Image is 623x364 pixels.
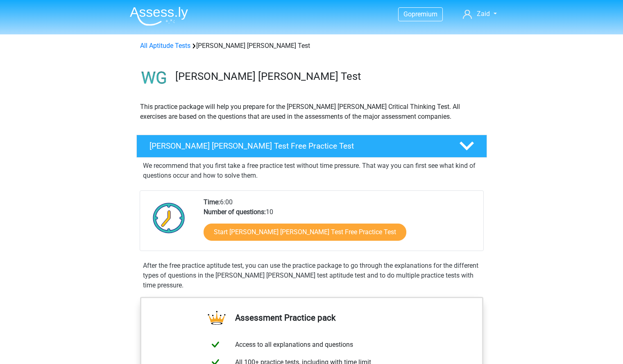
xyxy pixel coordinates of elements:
b: Time: [204,198,220,206]
h3: [PERSON_NAME] [PERSON_NAME] Test [175,70,480,83]
div: 6:00 10 [197,197,483,251]
a: Start [PERSON_NAME] [PERSON_NAME] Test Free Practice Test [204,224,406,241]
a: Gopremium [399,9,442,20]
p: We recommend that you first take a free practice test without time pressure. That way you can fir... [143,161,480,181]
a: All Aptitude Tests [140,42,190,50]
img: watson glaser test [137,61,172,95]
div: [PERSON_NAME] [PERSON_NAME] Test [137,41,487,51]
a: Zaid [460,9,500,19]
span: Zaid [477,10,490,18]
img: Clock [148,197,190,238]
b: Number of questions: [204,208,266,216]
img: Assessly [130,7,188,26]
span: premium [412,10,437,18]
a: [PERSON_NAME] [PERSON_NAME] Test Free Practice Test [133,135,490,158]
span: Go [403,10,412,18]
p: This practice package will help you prepare for the [PERSON_NAME] [PERSON_NAME] Critical Thinking... [140,102,483,122]
div: After the free practice aptitude test, you can use the practice package to go through the explana... [140,261,484,290]
h4: [PERSON_NAME] [PERSON_NAME] Test Free Practice Test [150,141,446,151]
